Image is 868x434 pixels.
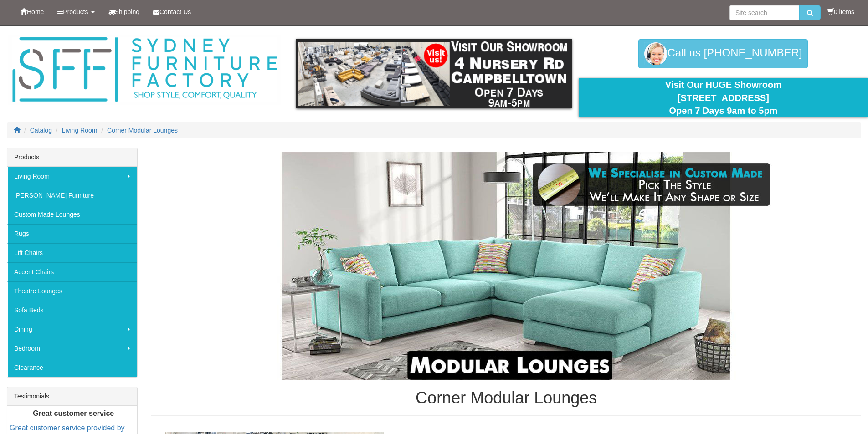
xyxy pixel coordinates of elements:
span: Shipping [115,8,140,15]
a: Sofa Beds [7,301,137,320]
div: Testimonials [7,387,137,406]
div: Products [7,148,137,167]
a: Living Room [62,127,98,134]
div: Visit Our HUGE Showroom [STREET_ADDRESS] Open 7 Days 9am to 5pm [586,78,861,117]
a: Accent Chairs [7,262,137,281]
a: [PERSON_NAME] Furniture [7,186,137,205]
span: Contact Us [159,8,191,15]
a: Corner Modular Lounges [107,127,178,134]
img: Sydney Furniture Factory [8,35,281,105]
a: Catalog [30,127,52,134]
a: Shipping [102,0,147,23]
img: showroom.gif [296,39,572,108]
a: Home [14,0,51,23]
input: Site search [729,5,799,20]
h1: Corner Modular Lounges [151,389,861,407]
a: Products [51,0,101,23]
a: Custom Made Lounges [7,205,137,224]
a: Contact Us [146,0,198,23]
li: 0 items [827,7,854,16]
span: Products [63,8,88,15]
a: Clearance [7,358,137,377]
a: Living Room [7,167,137,186]
a: Bedroom [7,339,137,358]
a: Dining [7,320,137,339]
a: Lift Chairs [7,243,137,262]
b: Great customer service [33,409,114,417]
a: Rugs [7,224,137,243]
a: Theatre Lounges [7,281,137,301]
span: Home [27,8,44,15]
img: Corner Modular Lounges [233,152,780,380]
